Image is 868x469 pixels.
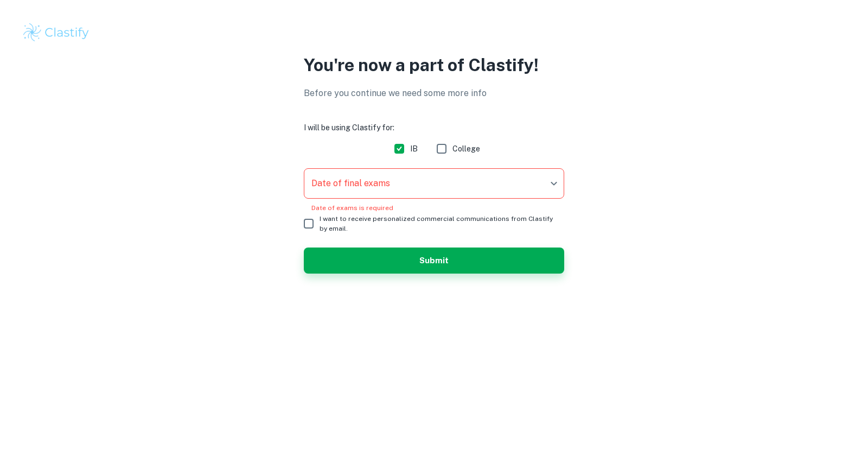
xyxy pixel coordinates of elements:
span: College [452,143,480,155]
a: Clastify logo [22,22,846,43]
span: I want to receive personalized commercial communications from Clastify by email. [320,214,556,233]
img: Clastify logo [22,22,91,43]
p: Before you continue we need some more info [304,87,564,100]
p: Date of exams is required [311,203,557,213]
button: Submit [304,248,564,274]
span: IB [410,143,418,155]
h6: I will be using Clastify for: [304,122,564,134]
p: You're now a part of Clastify! [304,52,564,78]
